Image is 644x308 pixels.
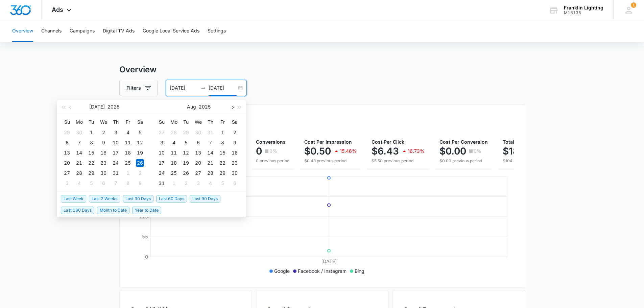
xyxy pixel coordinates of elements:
[73,158,85,168] td: 2025-07-21
[142,234,148,239] tspan: 55
[61,168,73,178] td: 2025-07-27
[122,148,134,158] td: 2025-07-18
[182,139,190,147] div: 5
[73,127,85,138] td: 2025-06-30
[97,127,110,138] td: 2025-07-02
[52,6,63,13] span: Ads
[194,128,202,137] div: 30
[73,168,85,178] td: 2025-07-28
[304,146,331,157] p: $0.50
[229,148,241,158] td: 2025-08-16
[103,20,135,42] button: Digital TV Ads
[204,158,216,168] td: 2025-08-21
[73,138,85,148] td: 2025-07-07
[218,139,226,147] div: 8
[206,139,214,147] div: 7
[274,267,290,275] p: Google
[194,159,202,167] div: 20
[194,139,202,147] div: 6
[180,158,192,168] td: 2025-08-19
[168,168,180,178] td: 2025-08-25
[168,158,180,168] td: 2025-08-18
[156,178,168,188] td: 2025-08-31
[124,128,132,137] div: 4
[168,117,180,127] th: Mo
[145,254,148,260] tspan: 0
[298,267,347,275] p: Facebook / Instagram
[112,139,120,147] div: 10
[99,149,108,157] div: 16
[85,117,97,127] th: Tu
[564,10,603,15] div: account id
[136,149,144,157] div: 19
[97,138,110,148] td: 2025-07-09
[170,139,178,147] div: 4
[87,159,95,167] div: 22
[124,139,132,147] div: 11
[110,117,122,127] th: Th
[63,169,71,177] div: 27
[192,158,204,168] td: 2025-08-20
[168,178,180,188] td: 2025-09-01
[170,179,178,187] div: 1
[216,158,229,168] td: 2025-08-22
[209,84,237,92] input: End date
[304,139,352,145] span: Cost Per Impression
[75,159,83,167] div: 21
[61,148,73,158] td: 2025-07-13
[85,148,97,158] td: 2025-07-15
[143,20,199,42] button: Google Local Service Ads
[206,128,214,137] div: 31
[112,149,120,157] div: 17
[99,139,108,147] div: 9
[63,139,71,147] div: 6
[85,178,97,188] td: 2025-08-05
[269,149,277,153] p: 0%
[156,127,168,138] td: 2025-07-27
[99,128,108,137] div: 2
[134,178,146,188] td: 2025-08-09
[218,169,226,177] div: 29
[61,117,73,127] th: Su
[156,117,168,127] th: Su
[63,149,71,157] div: 13
[156,168,168,178] td: 2025-08-24
[156,158,168,168] td: 2025-08-17
[61,207,94,214] span: Last 180 Days
[218,128,226,137] div: 1
[180,138,192,148] td: 2025-08-05
[63,159,71,167] div: 20
[123,195,153,203] span: Last 30 Days
[439,146,466,157] p: $0.00
[41,20,62,42] button: Channels
[61,195,86,203] span: Last Week
[218,149,226,157] div: 15
[256,158,289,164] p: 0 previous period
[156,138,168,148] td: 2025-08-03
[85,138,97,148] td: 2025-07-08
[170,128,178,137] div: 28
[61,158,73,168] td: 2025-07-20
[439,139,488,145] span: Cost Per Conversion
[87,128,95,137] div: 1
[355,267,364,275] p: Bing
[231,128,239,137] div: 2
[503,158,564,164] p: $104.59 previous period
[158,169,166,177] div: 24
[182,128,190,137] div: 29
[229,178,241,188] td: 2025-09-06
[372,146,399,157] p: $6.43
[97,178,110,188] td: 2025-08-06
[134,138,146,148] td: 2025-07-12
[180,127,192,138] td: 2025-07-29
[182,159,190,167] div: 19
[208,20,226,42] button: Settings
[110,148,122,158] td: 2025-07-17
[231,169,239,177] div: 30
[168,138,180,148] td: 2025-08-04
[231,149,239,157] div: 16
[372,139,404,145] span: Cost Per Click
[97,148,110,158] td: 2025-07-16
[63,128,71,137] div: 29
[85,158,97,168] td: 2025-07-22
